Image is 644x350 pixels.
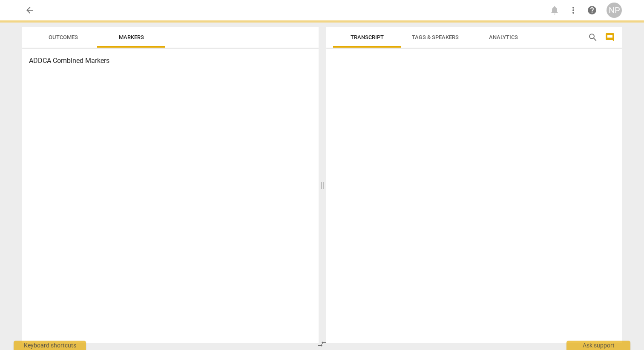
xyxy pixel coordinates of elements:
a: Help [584,3,600,18]
button: Search [586,31,600,44]
h3: ADDCA Combined Markers [29,56,312,66]
div: Ask support [566,341,630,350]
span: help [587,5,597,15]
div: Keyboard shortcuts [14,341,86,350]
span: compare_arrows [317,339,327,349]
span: Tags & Speakers [412,34,459,40]
span: arrow_back [25,5,35,15]
button: NP [607,3,622,18]
span: Analytics [489,34,518,40]
span: Outcomes [49,34,78,40]
span: search [588,32,598,43]
span: more_vert [568,5,578,15]
button: Show/Hide comments [603,31,617,44]
span: Markers [119,34,144,40]
span: Transcript [351,34,384,40]
span: comment [605,32,615,43]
